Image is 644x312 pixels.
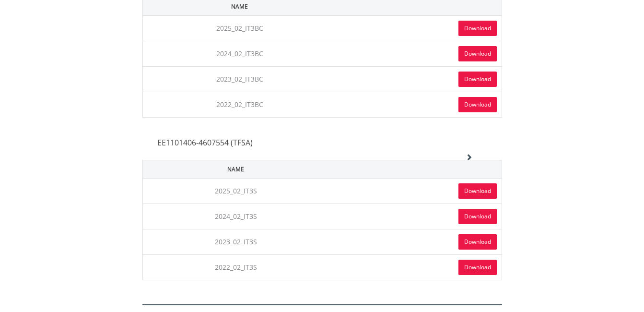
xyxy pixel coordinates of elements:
[142,178,329,204] td: 2025_02_IT3S
[157,137,253,148] span: EE1101406-4607554 (TFSA)
[458,260,497,275] a: Download
[142,66,337,92] td: 2023_02_IT3BC
[458,46,497,61] a: Download
[458,234,497,250] a: Download
[142,204,329,229] td: 2024_02_IT3S
[142,254,329,280] td: 2022_02_IT3S
[458,21,497,36] a: Download
[142,41,337,66] td: 2024_02_IT3BC
[142,160,329,178] th: Name
[142,92,337,117] td: 2022_02_IT3BC
[142,15,337,41] td: 2025_02_IT3BC
[458,209,497,224] a: Download
[458,97,497,112] a: Download
[142,229,329,254] td: 2023_02_IT3S
[458,72,497,87] a: Download
[458,183,497,199] a: Download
